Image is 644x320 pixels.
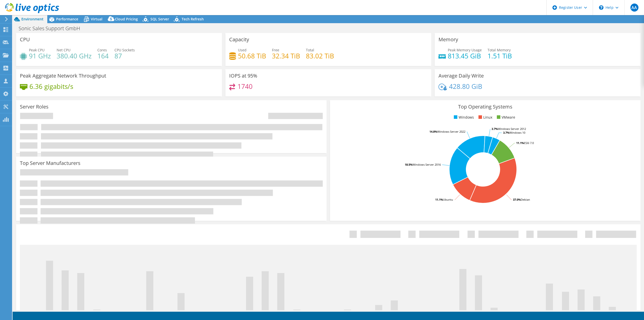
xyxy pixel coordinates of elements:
span: Total Memory [488,48,511,52]
tspan: ESXi 7.0 [524,141,534,145]
span: CPU Sockets [114,48,135,52]
h4: 1740 [237,84,253,89]
h4: 813.45 GiB [448,53,482,59]
h4: 32.34 TiB [272,53,300,59]
tspan: 3.7% [503,131,509,134]
tspan: Windows Server 2012 [498,127,526,131]
tspan: 11.1% [435,198,443,201]
h4: 428.80 GiB [449,84,482,89]
tspan: Windows Server 2016 [413,163,441,166]
li: Linux [477,115,492,120]
h4: 380.40 GHz [57,53,92,59]
h3: Server Roles [20,104,49,110]
h4: 91 GHz [29,53,51,59]
h3: Top Server Manufacturers [20,160,80,166]
h3: Capacity [229,37,249,42]
h3: Memory [438,37,458,42]
span: Cores [97,48,107,52]
tspan: 14.8% [429,130,437,133]
li: VMware [496,115,515,120]
h3: IOPS at 95% [229,73,257,79]
tspan: Ubuntu [443,198,453,201]
span: Net CPU [57,48,70,52]
span: Cloud Pricing [115,17,138,21]
span: AA [630,4,638,12]
h3: Average Daily Write [438,73,484,79]
tspan: 11.1% [516,141,524,145]
h3: Top Operating Systems [334,104,637,110]
span: Peak CPU [29,48,45,52]
h4: 164 [97,53,109,59]
span: Total [306,48,314,52]
h4: 50.68 TiB [238,53,266,59]
span: Tech Refresh [182,17,204,21]
h4: 87 [114,53,135,59]
span: Virtual [91,17,102,21]
span: Environment [21,17,44,21]
h3: Peak Aggregate Network Throughput [20,73,106,79]
h1: Sonic Sales Support GmbH [16,26,88,31]
h4: 1.51 TiB [488,53,512,59]
tspan: Windows Server 2022 [437,130,465,133]
li: Windows [453,115,474,120]
h4: 83.02 TiB [306,53,334,59]
h3: CPU [20,37,30,42]
span: Used [238,48,247,52]
tspan: Debian [521,198,530,201]
span: SQL Server [150,17,169,21]
tspan: 3.7% [492,127,498,131]
svg: \n [599,5,603,10]
span: Free [272,48,279,52]
tspan: 18.5% [405,163,413,166]
h4: 6.36 gigabits/s [29,84,73,89]
span: Peak Memory Usage [448,48,482,52]
tspan: Windows 10 [509,131,525,134]
span: Performance [56,17,78,21]
tspan: 37.0% [513,198,521,201]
